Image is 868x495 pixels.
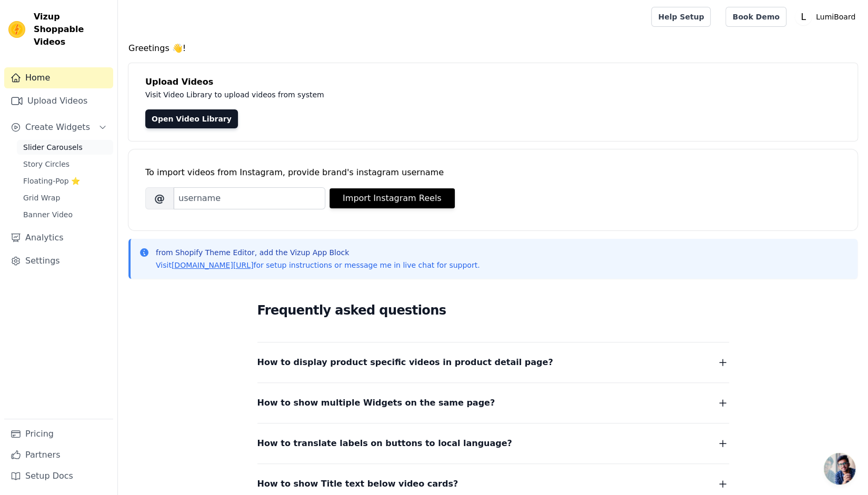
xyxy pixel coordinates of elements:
div: To import videos from Instagram, provide brand's instagram username [145,166,841,179]
span: Slider Carousels [23,142,83,153]
a: [DOMAIN_NAME][URL] [172,261,254,269]
img: logo_orange.svg [17,17,25,25]
span: Create Widgets [25,121,90,134]
button: L LumiBoard [795,7,860,26]
a: Home [4,67,113,88]
text: L [801,12,806,22]
img: tab_domain_overview_orange.svg [43,61,51,69]
button: Import Instagram Reels [330,188,455,208]
p: Visit Video Library to upload videos from system [145,88,617,101]
img: tab_keywords_by_traffic_grey.svg [119,61,128,69]
button: How to display product specific videos in product detail page? [257,355,729,370]
span: Banner Video [23,209,73,220]
h2: Frequently asked questions [257,300,729,321]
div: v 4.0.25 [29,17,52,25]
span: Grid Wrap [23,193,60,203]
a: Floating-Pop ⭐ [17,174,113,188]
div: Ouvrir le chat [824,453,855,484]
span: @ [145,187,174,209]
img: website_grey.svg [17,27,25,36]
div: Domaine [54,62,81,69]
button: Create Widgets [4,117,113,138]
a: Open Video Library [145,109,238,128]
a: Partners [4,445,113,466]
p: LumiBoard [812,7,860,26]
a: Upload Videos [4,90,113,112]
div: Mots-clés [131,62,161,69]
input: username [174,187,325,209]
span: How to show Title text below video cards? [257,477,458,491]
a: Settings [4,250,113,271]
button: How to translate labels on buttons to local language? [257,436,729,451]
span: How to show multiple Widgets on the same page? [257,396,495,410]
h4: Greetings 👋! [128,42,857,55]
a: Pricing [4,423,113,445]
span: Floating-Pop ⭐ [23,176,80,186]
a: Grid Wrap [17,190,113,205]
a: Slider Carousels [17,140,113,155]
img: Vizup [8,21,25,38]
span: How to display product specific videos in product detail page? [257,355,553,370]
a: Setup Docs [4,466,113,487]
button: How to show multiple Widgets on the same page? [257,396,729,410]
a: Help Setup [651,7,711,27]
span: Vizup Shoppable Videos [34,11,109,48]
a: Book Demo [725,7,786,27]
p: Visit for setup instructions or message me in live chat for support. [156,260,480,270]
div: Domaine: [DOMAIN_NAME] [27,27,119,36]
button: How to show Title text below video cards? [257,477,729,491]
a: Banner Video [17,207,113,222]
span: Story Circles [23,159,69,169]
h4: Upload Videos [145,76,841,88]
a: Analytics [4,227,113,248]
span: How to translate labels on buttons to local language? [257,436,512,451]
p: from Shopify Theme Editor, add the Vizup App Block [156,247,480,258]
a: Story Circles [17,157,113,171]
